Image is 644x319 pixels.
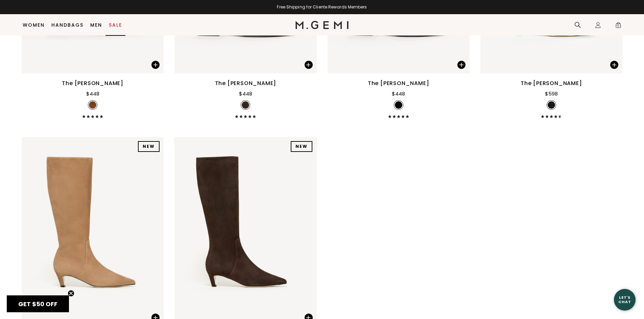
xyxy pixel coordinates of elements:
span: 0 [615,23,622,30]
div: $448 [86,90,99,98]
div: NEW [291,141,312,152]
img: v_7255466410043_SWATCH_50x.jpg [395,101,402,109]
button: Close teaser [68,290,74,297]
img: v_7255466442811_SWATCH_50x.jpg [242,101,249,109]
img: M.Gemi [295,21,349,29]
a: Men [90,22,102,28]
div: $448 [239,90,252,98]
div: $448 [392,90,405,98]
div: The [PERSON_NAME] [368,79,429,87]
div: $598 [545,90,558,98]
div: GET $50 OFFClose teaser [7,295,69,312]
div: The [PERSON_NAME] [215,79,277,87]
a: Handbags [51,22,84,28]
div: NEW [138,141,160,152]
a: Women [23,22,45,28]
img: v_7274804117563_SWATCH_50x.jpg [548,101,555,109]
div: Let's Chat [614,295,636,304]
a: Sale [109,22,122,28]
div: The [PERSON_NAME] [62,79,123,87]
div: The [PERSON_NAME] [521,79,582,87]
span: GET $50 OFF [18,300,57,308]
img: v_7389717004347_SWATCH_50x.jpg [89,101,96,109]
